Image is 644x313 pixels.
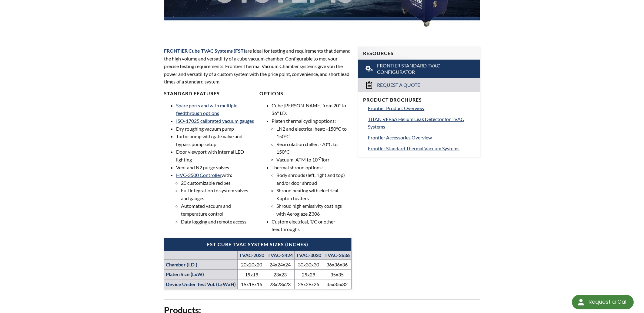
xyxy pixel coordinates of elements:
[377,63,462,75] span: Frontier Standard TVAC Configurator
[181,218,255,226] li: Data logging and remote access
[589,295,628,309] div: Request a Call
[368,116,464,130] span: TITAN VERSA Helium Leak Detector for TVAC Systems
[176,171,255,225] li: with:
[176,164,255,171] li: Vent and N2 purge valves
[260,90,351,97] h4: Options
[266,269,294,279] td: 23x23
[181,202,255,217] li: Automated vacuum and temperature control
[368,145,475,152] a: Frontier Standard Thermal Vacuum Systems
[181,187,255,202] li: Full integration to system valves and gauges
[266,260,294,270] td: 24x24x24
[272,218,351,233] li: Custom electrical, T/C or other feedthroughs
[176,132,255,148] li: Turbo pump with gate valve and bypass pump setup
[164,269,237,279] th: Platen Size (LxW)
[323,251,351,259] th: TVAC-3636
[277,125,351,140] li: LN2 and electrical heat: -150°C to 150°C
[277,156,351,164] li: Vacuum: ATM to 10 Torr
[237,251,266,259] th: TVAC-2020
[277,140,351,156] li: Recirculation chiller: -70°C to 150°C
[576,297,586,307] img: round button
[358,60,480,78] a: Frontier Standard TVAC Configurator
[176,172,222,178] a: HVC-3500 Controller
[294,251,323,259] th: TVAC-3030
[164,47,351,86] p: are ideal for testing and requirements that demand the high volume and versatility of a cube vacu...
[323,279,351,289] td: 35x35x32
[272,164,351,218] li: Thermal shroud options:
[176,148,255,163] li: Door viewport with internal LED lighting
[164,260,237,270] th: Chamber (I.D.)
[237,269,266,279] td: 19x19
[237,260,266,270] td: 20x20x20
[368,135,432,140] span: Frontier Accessories Overview
[277,202,351,217] li: Shroud high emissivity coatings with Aeroglaze Z306
[323,260,351,270] td: 36x36x36
[377,82,420,88] span: Request a Quote
[176,118,254,124] a: ISO-17025 calibrated vacuum gauges
[363,97,475,103] h4: Product Brochures
[272,117,351,164] li: Platen thermal cycling options:
[266,279,294,289] td: 23x23x23
[368,145,459,151] span: Frontier Standard Thermal Vacuum Systems
[368,104,475,112] a: Frontier Product Overview
[277,171,351,187] li: Body shrouds (left, right and top) and/or door shroud
[164,279,237,289] th: Device Under Test Vol. (LxWxH)
[368,105,424,111] span: Frontier Product Overview
[164,90,255,97] h4: Standard Features
[294,279,323,289] td: 29x29x26
[572,295,634,309] div: Request a Call
[272,102,351,117] li: Cube [PERSON_NAME] from 20" to 36" I.D.
[237,279,266,289] td: 19x19x16
[167,241,348,248] h4: FST Cube TVAC System Sizes (inches)
[176,125,255,133] li: Dry roughing vacuum pump
[277,187,351,202] li: Shroud heating with electrical Kapton heaters
[318,156,321,161] sup: -7
[368,115,475,131] a: TITAN VERSA Helium Leak Detector for TVAC Systems
[368,134,475,142] a: Frontier Accessories Overview
[358,78,480,92] a: Request a Quote
[323,269,351,279] td: 35x35
[294,269,323,279] td: 29x29
[164,48,245,54] span: FRONTIER Cube TVAC Systems (FST)
[181,179,255,187] li: 20 customizable recipes
[266,251,294,259] th: TVAC-2424
[294,260,323,270] td: 30x30x30
[176,103,237,116] a: Spare ports and with multiple feedthrough options
[363,50,475,57] h4: Resources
